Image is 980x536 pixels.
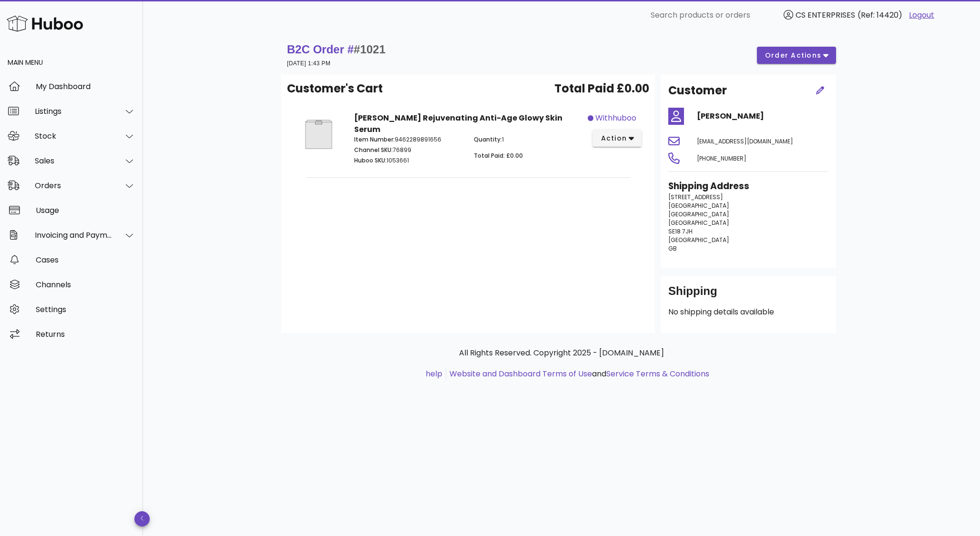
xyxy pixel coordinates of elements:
div: Stock [35,131,112,141]
div: Invoicing and Payments [35,231,112,240]
div: Shipping [668,283,828,306]
small: [DATE] 1:43 PM [287,60,330,67]
span: Item Number: [354,135,395,143]
p: All Rights Reserved. Copyright 2025 - [DOMAIN_NAME] [289,347,834,359]
span: withhuboo [595,112,636,124]
p: 9462289891656 [354,135,462,144]
div: Channels [36,280,135,289]
strong: [PERSON_NAME] Rejuvenating Anti-Age Glowy Skin Serum [354,112,562,135]
span: order actions [765,51,822,61]
button: action [592,130,642,147]
img: Product Image [295,112,343,156]
span: Total Paid: £0.00 [474,152,523,160]
strong: B2C Order # [287,43,386,56]
span: [EMAIL_ADDRESS][DOMAIN_NAME] [697,137,793,145]
span: Huboo SKU: [354,156,387,164]
span: (Ref: 14420) [857,10,902,20]
img: Huboo Logo [7,13,83,34]
span: GB [668,244,677,253]
p: 1053661 [354,156,462,165]
div: Orders [35,181,112,190]
h4: [PERSON_NAME] [697,111,828,122]
a: Logout [909,10,934,21]
h2: Customer [668,82,727,99]
span: [GEOGRAPHIC_DATA] [668,219,729,227]
span: [GEOGRAPHIC_DATA] [668,210,729,218]
span: #1021 [354,43,386,56]
div: Sales [35,156,112,165]
span: Total Paid £0.00 [554,80,649,97]
span: CS ENTERPRISES [796,10,855,20]
div: Cases [36,255,135,264]
span: [GEOGRAPHIC_DATA] [668,202,729,210]
span: action [600,133,627,143]
div: My Dashboard [36,82,135,91]
span: Channel SKU: [354,146,393,154]
a: help [426,368,442,379]
p: 1 [474,135,582,144]
span: [GEOGRAPHIC_DATA] [668,236,729,244]
span: SE18 7JH [668,227,693,235]
span: [PHONE_NUMBER] [697,154,746,162]
h3: Shipping Address [668,180,828,193]
p: No shipping details available [668,306,828,318]
span: Customer's Cart [287,80,383,97]
span: Quantity: [474,135,502,143]
div: Listings [35,107,112,116]
a: Service Terms & Conditions [606,368,709,379]
a: Website and Dashboard Terms of Use [449,368,592,379]
li: and [446,368,709,380]
div: Settings [36,305,135,314]
div: Returns [36,330,135,339]
span: [STREET_ADDRESS] [668,193,723,201]
p: 76899 [354,146,462,154]
div: Usage [36,206,135,215]
button: order actions [757,47,836,64]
